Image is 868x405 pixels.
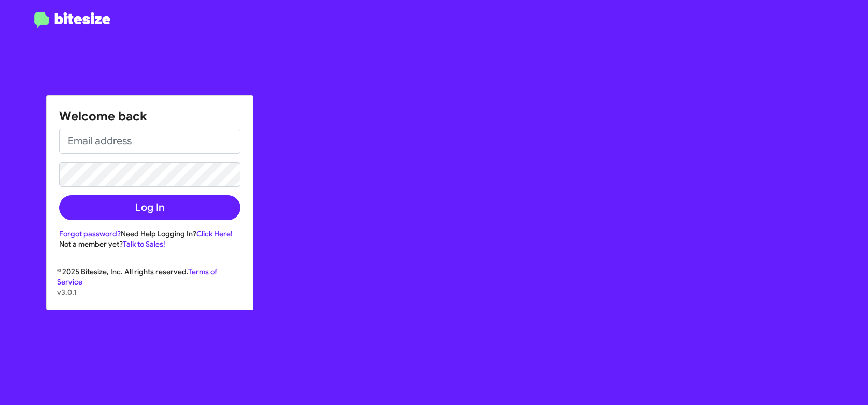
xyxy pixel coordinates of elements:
h1: Welcome back [59,108,240,125]
a: Click Here! [196,229,233,238]
p: v3.0.1 [57,287,243,298]
a: Terms of Service [57,267,217,287]
input: Email address [59,129,240,154]
div: Need Help Logging In? [59,228,240,239]
div: © 2025 Bitesize, Inc. All rights reserved. [47,266,253,310]
a: Talk to Sales! [123,239,165,249]
button: Log In [59,195,240,220]
div: Not a member yet? [59,239,240,249]
a: Forgot password? [59,229,121,238]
